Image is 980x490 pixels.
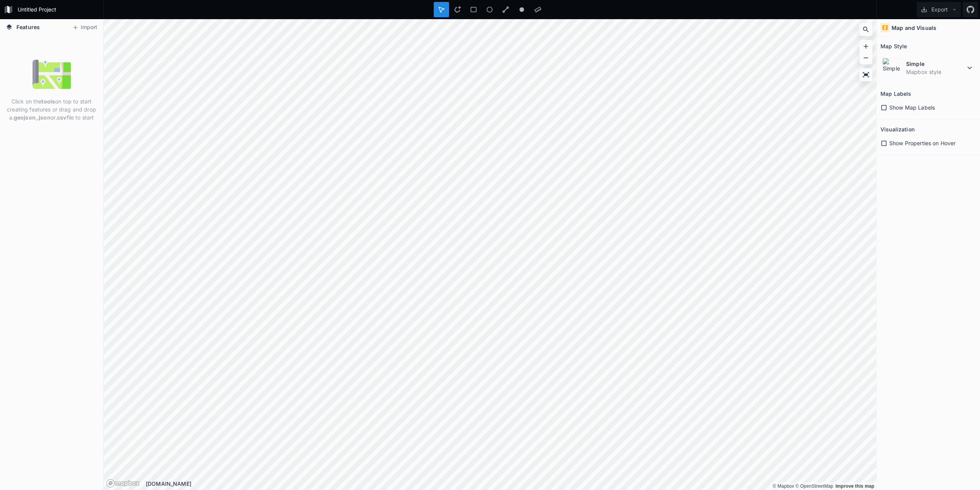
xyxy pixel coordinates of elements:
[56,114,67,121] strong: .csv
[33,55,71,93] img: empty
[889,103,935,111] span: Show Map Labels
[906,68,965,76] dd: Mapbox style
[12,114,36,121] strong: .geojson
[880,123,915,135] h2: Visualization
[68,21,101,34] button: Import
[41,98,55,105] strong: tools
[6,97,97,121] p: Click on the on top to start creating features or drag and drop a , or file to start
[773,483,794,489] a: Mapbox
[892,24,936,32] h4: Map and Visuals
[882,58,902,78] img: Simple
[889,139,955,147] span: Show Properties on Hover
[880,88,911,100] h2: Map Labels
[917,2,961,17] button: Export
[106,479,140,488] a: Mapbox logo
[906,60,965,68] dt: Simple
[37,114,51,121] strong: .json
[16,23,40,31] span: Features
[880,40,907,52] h2: Map Style
[835,483,874,489] a: Map feedback
[795,483,833,489] a: OpenStreetMap
[146,480,876,488] div: [DOMAIN_NAME]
